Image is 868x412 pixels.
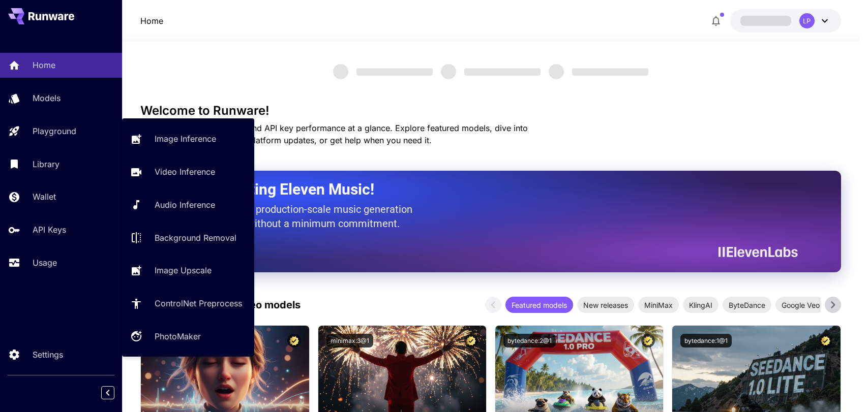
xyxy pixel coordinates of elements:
p: API Keys [33,224,66,236]
button: bytedance:2@1 [503,334,556,347]
p: Home [33,59,55,71]
button: Collapse sidebar [101,386,114,399]
span: Google Veo [775,300,826,310]
button: minimax:3@1 [326,334,373,347]
a: Audio Inference [122,193,254,217]
p: Models [33,92,61,104]
p: Home [140,15,163,27]
span: Featured models [505,300,573,310]
p: Wallet [33,191,56,203]
p: The only way to get production-scale music generation from Eleven Labs without a minimum commitment. [166,202,420,231]
p: ControlNet Preprocess [155,297,242,309]
a: Image Inference [122,126,254,151]
div: LP [799,13,815,28]
p: Image Inference [155,133,216,145]
p: Playground [33,125,76,137]
button: Certified Model – Vetted for best performance and includes a commercial license. [287,334,301,347]
p: PhotoMaker [155,330,201,342]
button: Certified Model – Vetted for best performance and includes a commercial license. [641,334,655,347]
span: KlingAI [683,300,719,310]
button: Certified Model – Vetted for best performance and includes a commercial license. [464,334,478,347]
a: Background Removal [122,225,254,250]
span: New releases [577,300,634,310]
p: Audio Inference [155,199,215,211]
p: Usage [33,257,57,269]
p: Settings [33,348,63,361]
p: Image Upscale [155,264,212,276]
nav: breadcrumb [140,15,163,27]
p: Video Inference [155,166,215,178]
a: PhotoMaker [122,324,254,349]
div: Collapse sidebar [109,384,122,402]
a: Video Inference [122,160,254,184]
p: Background Removal [155,232,236,244]
h2: Now Supporting Eleven Music! [166,180,790,199]
a: Image Upscale [122,258,254,283]
button: bytedance:1@1 [680,334,732,347]
a: ControlNet Preprocess [122,291,254,316]
span: ByteDance [723,300,771,310]
span: Check out your usage stats and API key performance at a glance. Explore featured models, dive int... [140,123,528,145]
span: MiniMax [638,300,679,310]
h3: Welcome to Runware! [140,104,841,118]
button: Certified Model – Vetted for best performance and includes a commercial license. [819,334,832,347]
p: Library [33,158,59,170]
